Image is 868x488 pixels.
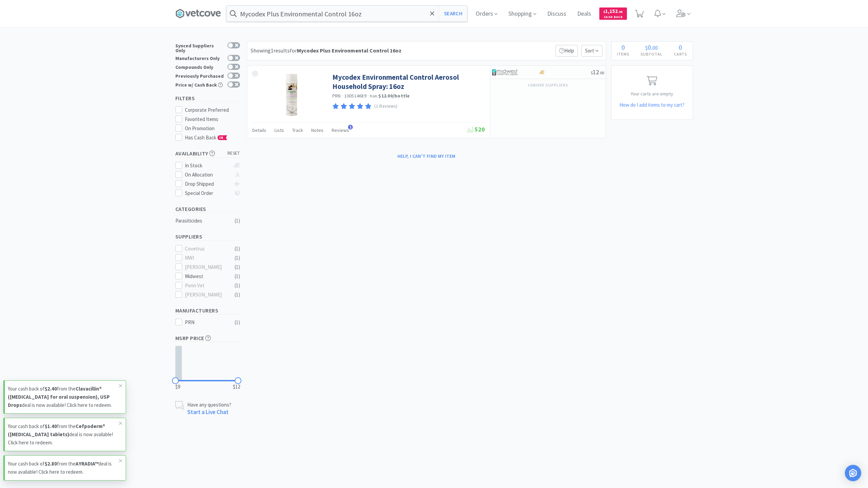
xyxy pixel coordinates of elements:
[290,47,401,54] span: for
[185,272,227,280] div: Midwest
[652,44,658,51] span: 00
[845,465,861,481] div: Open Intercom Messenger
[185,291,227,299] div: [PERSON_NAME]
[187,408,228,416] a: Start a Live Chat
[274,127,284,133] span: Lists
[175,307,240,315] h5: Manufacturers
[603,10,605,14] span: $
[311,127,323,133] span: Notes
[235,291,240,299] div: ( 1 )
[185,124,240,133] div: On Promotion
[185,171,230,179] div: On Allocation
[175,205,240,213] h5: Categories
[8,422,119,447] p: Your cash back of from the deal is now available! Click here to redeem.
[342,93,343,99] span: ·
[175,64,224,70] div: Compounds Only
[332,93,341,99] a: PRN
[185,189,230,197] div: Special Order
[545,11,569,17] a: Discuss
[348,125,353,129] span: 1
[175,217,231,225] div: Parasiticides
[378,93,410,99] strong: $12.00 / bottle
[292,127,303,133] span: Track
[574,11,594,17] a: Deals
[45,460,57,467] strong: $2.80
[612,101,693,109] h5: How do I add items to my cart?
[251,46,401,55] div: Showing 1 results
[235,254,240,262] div: ( 1 )
[185,254,227,262] div: MWI
[235,272,240,280] div: ( 1 )
[603,15,623,20] span: Cash Back
[233,383,240,391] span: $12
[252,127,266,133] span: Details
[185,106,240,114] div: Corporate Preferred
[175,81,224,87] div: Price w/ Cash Back
[175,334,240,342] h5: MSRP Price
[175,55,224,61] div: Manufacturers Only
[648,43,651,51] span: 0
[185,180,230,188] div: Drop Shipped
[621,43,625,51] span: 0
[8,385,119,409] p: Your cash back of from the deal is now available! Click here to redeem.
[370,94,377,98] span: from
[235,245,240,253] div: ( 1 )
[603,8,623,14] span: 1,152
[235,263,240,271] div: ( 1 )
[185,245,227,253] div: Covetrus
[439,6,467,21] button: Search
[175,233,240,241] h5: Suppliers
[599,70,604,75] span: . 00
[187,401,231,408] p: Have any questions?
[185,281,227,290] div: Penn Vet
[374,103,397,110] p: (1 Reviews)
[185,318,227,326] div: PRN
[524,80,571,90] button: +5more suppliers
[635,44,668,51] div: .
[175,42,224,53] div: Synced Suppliers Only
[175,73,224,78] div: Previously Purchased
[344,93,366,99] span: 100514689
[45,423,57,429] strong: $1.40
[185,115,240,123] div: Favorited Items
[227,150,240,157] span: reset
[76,460,98,467] strong: AYRADIA™
[332,127,349,133] span: Reviews
[635,51,668,57] h4: Subtotal
[618,10,623,14] span: . 95
[269,73,314,117] img: 8ef50bdef2e34c48823d0747cd62dbe2_169942.jpeg
[679,43,682,51] span: 0
[555,45,578,57] p: Help
[612,51,635,57] h4: Items
[332,73,483,91] a: Mycodex Environmental Control Aerosol Household Spray: 16oz
[645,44,648,51] span: $
[175,150,240,157] h5: Availability
[45,385,57,392] strong: $2.40
[467,125,485,133] span: 520
[235,217,240,225] div: ( 1 )
[235,281,240,290] div: ( 1 )
[185,134,227,141] span: Has Cash Back
[175,94,240,102] h5: Filters
[599,4,627,23] a: $1,152.95Cash Back
[591,70,593,75] span: $
[226,6,467,21] input: Search by item, sku, manufacturer, ingredient, size...
[367,93,369,99] span: ·
[8,385,110,408] strong: Clavacillin® ([MEDICAL_DATA] for oral suspension), USP Drops
[175,383,180,391] span: $9
[185,263,227,271] div: [PERSON_NAME]
[591,68,604,76] span: 12
[297,47,401,54] strong: Mycodex Plus Environmental Control 16oz
[393,150,460,162] button: Help, I can't find my item
[668,51,693,57] h4: Carts
[612,90,693,97] p: Your carts are empty
[218,136,225,140] span: CB
[235,318,240,326] div: ( 1 )
[581,45,602,57] span: Sort
[492,67,518,77] img: 4dd14cff54a648ac9e977f0c5da9bc2e_5.png
[185,162,230,170] div: In Stock
[8,460,119,476] p: Your cash back of from the deal is now available! Click here to redeem.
